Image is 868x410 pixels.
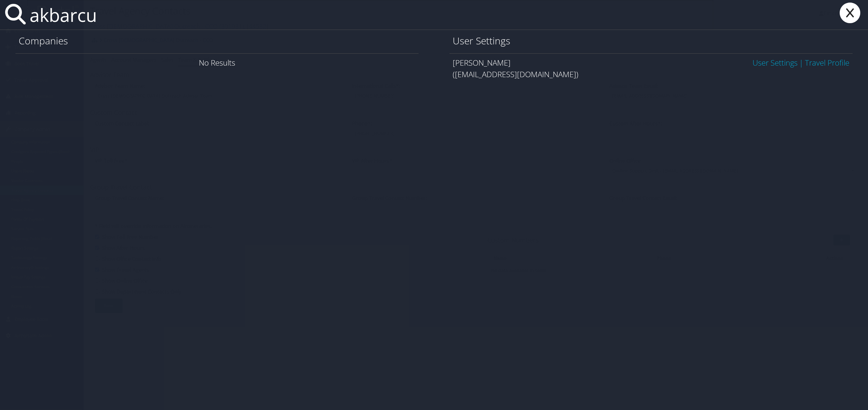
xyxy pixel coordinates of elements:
a: View OBT Profile [805,57,849,68]
div: No Results [15,53,419,72]
a: User Settings [753,57,798,68]
div: ([EMAIL_ADDRESS][DOMAIN_NAME]) [453,68,849,80]
h1: Companies [19,34,415,48]
span: | [798,57,805,68]
h1: User Settings [453,34,849,48]
span: [PERSON_NAME] [453,57,511,68]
